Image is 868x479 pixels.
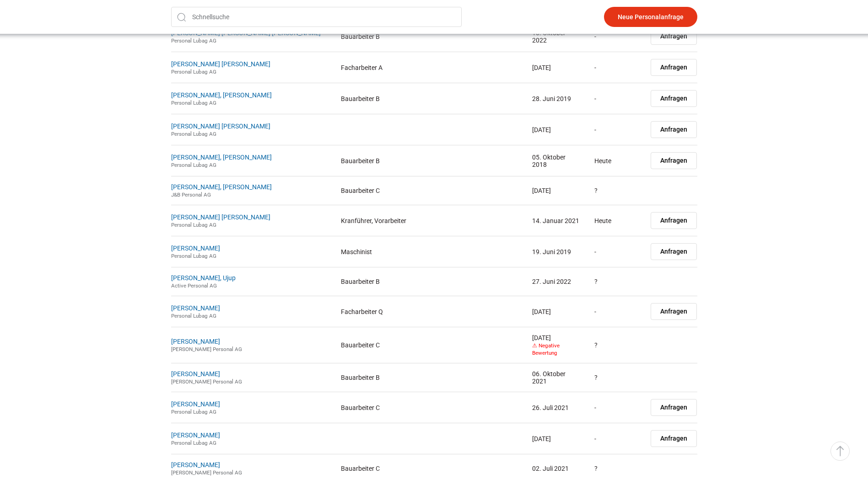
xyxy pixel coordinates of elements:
[588,327,644,363] td: ?
[171,282,217,289] small: Active Personal AG
[334,83,525,114] td: Bauarbeiter B
[588,52,644,83] td: -
[651,243,697,260] a: Anfragen
[525,52,588,83] td: [DATE]
[171,378,242,385] small: [PERSON_NAME] Personal AG
[651,90,697,107] a: Anfragen
[171,346,242,352] small: [PERSON_NAME] Personal AG
[651,303,697,320] a: Anfragen
[171,222,216,228] small: Personal Lubag AG
[651,430,697,447] a: Anfragen
[532,342,560,356] small: ⚠ Negative Bewertung
[171,69,216,75] small: Personal Lubag AG
[588,392,644,423] td: -
[171,131,216,137] small: Personal Lubag AG
[604,7,697,27] a: Neue Personalanfrage
[651,28,697,45] a: Anfragen
[334,236,525,267] td: Maschinist
[651,59,697,76] a: Anfragen
[525,21,588,52] td: 10. Oktober 2022
[525,296,588,327] td: [DATE]
[588,145,644,176] td: Heute
[171,469,242,476] small: [PERSON_NAME] Personal AG
[171,37,216,44] small: Personal Lubag AG
[525,176,588,205] td: [DATE]
[525,145,588,176] td: 05. Oktober 2018
[334,363,525,392] td: Bauarbeiter B
[525,267,588,296] td: 27. Juni 2022
[171,253,216,259] small: Personal Lubag AG
[171,400,220,408] a: [PERSON_NAME]
[171,7,462,27] input: Schnellsuche
[525,83,588,114] td: 28. Juni 2019
[588,267,644,296] td: ?
[171,313,216,319] small: Personal Lubag AG
[171,370,220,378] a: [PERSON_NAME]
[171,154,272,161] a: [PERSON_NAME], [PERSON_NAME]
[334,21,525,52] td: Bauarbeiter B
[171,162,216,168] small: Personal Lubag AG
[171,338,220,345] a: [PERSON_NAME]
[525,205,588,236] td: 14. Januar 2021
[588,296,644,327] td: -
[171,91,272,99] a: [PERSON_NAME], [PERSON_NAME]
[334,392,525,423] td: Bauarbeiter C
[334,176,525,205] td: Bauarbeiter C
[171,213,270,221] a: [PERSON_NAME] [PERSON_NAME]
[651,212,697,229] a: Anfragen
[588,176,644,205] td: ?
[525,114,588,145] td: [DATE]
[171,304,220,312] a: [PERSON_NAME]
[525,423,588,454] td: [DATE]
[334,52,525,83] td: Facharbeiter A
[588,21,644,52] td: -
[588,363,644,392] td: ?
[525,363,588,392] td: 06. Oktober 2021
[651,121,697,138] a: Anfragen
[588,236,644,267] td: -
[588,83,644,114] td: -
[171,60,270,68] a: [PERSON_NAME] [PERSON_NAME]
[171,274,236,282] a: [PERSON_NAME], Ujup
[171,122,270,130] a: [PERSON_NAME] [PERSON_NAME]
[171,461,220,468] a: [PERSON_NAME]
[171,100,216,106] small: Personal Lubag AG
[525,392,588,423] td: 26. Juli 2021
[171,183,272,191] a: [PERSON_NAME], [PERSON_NAME]
[334,327,525,363] td: Bauarbeiter C
[588,114,644,145] td: -
[334,267,525,296] td: Bauarbeiter B
[525,236,588,267] td: 19. Juni 2019
[334,145,525,176] td: Bauarbeiter B
[334,296,525,327] td: Facharbeiter Q
[171,440,216,446] small: Personal Lubag AG
[525,327,588,363] td: [DATE]
[830,442,850,461] a: ▵ Nach oben
[334,205,525,236] td: Kranführer, Vorarbeiter
[171,409,216,415] small: Personal Lubag AG
[171,192,211,198] small: J&B Personal AG
[171,431,220,439] a: [PERSON_NAME]
[651,152,697,169] a: Anfragen
[588,423,644,454] td: -
[588,205,644,236] td: Heute
[171,245,220,252] a: [PERSON_NAME]
[651,399,697,416] a: Anfragen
